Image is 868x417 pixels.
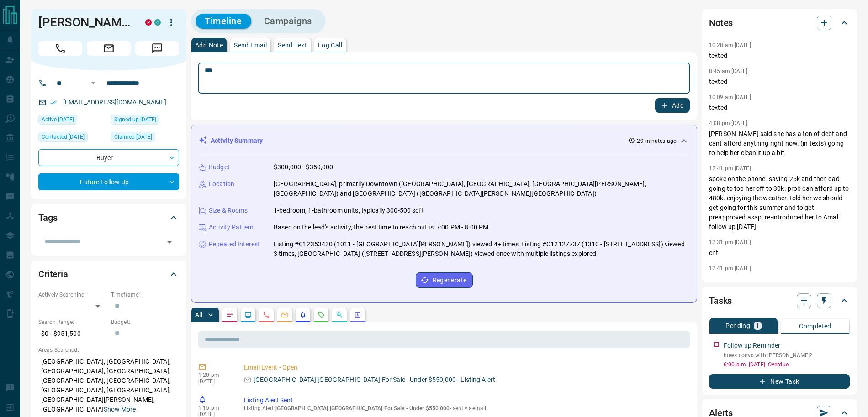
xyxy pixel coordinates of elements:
[299,311,307,318] svg: Listing Alerts
[63,99,166,106] a: [EMAIL_ADDRESS][DOMAIN_NAME]
[274,179,689,198] p: [GEOGRAPHIC_DATA], primarily Downtown ([GEOGRAPHIC_DATA], [GEOGRAPHIC_DATA], [GEOGRAPHIC_DATA][PE...
[709,42,751,48] p: 10:28 am [DATE]
[274,223,488,232] p: Based on the lead's activity, the best time to reach out is: 7:00 PM - 8:00 PM
[50,99,57,106] svg: Email Verified
[709,120,748,126] p: 4:08 pm [DATE]
[254,375,495,385] p: [GEOGRAPHIC_DATA] [GEOGRAPHIC_DATA] For Sale - Under $550,000 - Listing Alert
[38,115,106,127] div: Fri Oct 03 2025
[38,263,179,285] div: Criteria
[199,132,689,149] div: Activity Summary29 minutes ago
[799,323,831,329] p: Completed
[104,405,136,414] button: Show More
[198,405,230,411] p: 1:15 pm
[756,323,759,329] p: 1
[724,341,780,350] p: Follow up Reminder
[38,318,106,326] p: Search Range:
[195,42,223,48] p: Add Note
[725,323,750,329] p: Pending
[198,372,230,378] p: 1:20 pm
[196,14,251,29] button: Timeline
[38,149,179,166] div: Buyer
[709,374,850,389] button: New Task
[111,291,179,299] p: Timeframe:
[135,41,179,56] span: Message
[709,103,850,113] p: texted
[709,248,850,258] p: cnt
[42,132,85,141] span: Contacted [DATE]
[38,173,179,190] div: Future Follow Up
[111,132,179,145] div: Mon Feb 05 2024
[38,210,57,225] h2: Tags
[281,311,288,318] svg: Emails
[209,223,254,232] p: Activity Pattern
[275,405,450,412] span: [GEOGRAPHIC_DATA] [GEOGRAPHIC_DATA] For Sale - Under $550,000
[709,12,850,34] div: Notes
[38,354,179,417] p: [GEOGRAPHIC_DATA], [GEOGRAPHIC_DATA], [GEOGRAPHIC_DATA], [GEOGRAPHIC_DATA], [GEOGRAPHIC_DATA], [G...
[274,240,689,259] p: Listing #C12353430 (1011 - [GEOGRAPHIC_DATA][PERSON_NAME]) viewed 4+ times, Listing #C12127737 (1...
[709,265,751,271] p: 12:41 pm [DATE]
[211,136,263,146] p: Activity Summary
[709,293,732,308] h2: Tasks
[198,378,230,385] p: [DATE]
[38,267,68,281] h2: Criteria
[655,98,690,113] button: Add
[114,115,156,124] span: Signed up [DATE]
[38,326,106,341] p: $0 - $951,500
[709,165,751,172] p: 12:41 pm [DATE]
[88,78,99,89] button: Open
[336,311,343,318] svg: Opportunities
[111,318,179,326] p: Budget:
[724,351,850,360] p: hows convo with [PERSON_NAME]?
[145,19,152,26] div: property.ca
[263,311,270,318] svg: Calls
[274,162,333,172] p: $300,000 - $350,000
[709,129,850,158] p: [PERSON_NAME] said she has a ton of debt and cant afford anything right now. (in texts) going to ...
[244,363,686,372] p: Email Event - Open
[234,42,267,48] p: Send Email
[87,41,131,56] span: Email
[111,115,179,127] div: Thu Sep 17 2020
[38,346,179,354] p: Areas Searched:
[709,51,850,61] p: texted
[209,240,260,249] p: Repeated Interest
[209,206,248,215] p: Size & Rooms
[709,290,850,312] div: Tasks
[244,396,686,405] p: Listing Alert Sent
[163,236,176,249] button: Open
[354,311,361,318] svg: Agent Actions
[244,405,686,412] p: Listing Alert : - sent via email
[709,94,751,100] p: 10:09 am [DATE]
[318,311,325,318] svg: Requests
[709,239,751,245] p: 12:31 pm [DATE]
[637,137,677,145] p: 29 minutes ago
[209,179,234,189] p: Location
[38,291,106,299] p: Actively Searching:
[244,311,252,318] svg: Lead Browsing Activity
[42,115,74,124] span: Active [DATE]
[226,311,233,318] svg: Notes
[278,42,307,48] p: Send Text
[195,312,202,318] p: All
[154,19,161,26] div: condos.ca
[709,68,748,74] p: 8:45 am [DATE]
[416,272,473,288] button: Regenerate
[709,16,733,30] h2: Notes
[709,77,850,87] p: texted
[274,206,424,215] p: 1-bedroom, 1-bathroom units, typically 300-500 sqft
[38,207,179,229] div: Tags
[255,14,321,29] button: Campaigns
[724,360,850,369] p: 6:00 a.m. [DATE] - Overdue
[38,41,82,56] span: Call
[318,42,342,48] p: Log Call
[709,274,850,284] p: cnt
[709,174,850,232] p: spoke on the phone. saving 25k and then dad going to top her off to 30k. prob can afford up to 48...
[38,15,132,30] h1: [PERSON_NAME]
[114,132,152,141] span: Claimed [DATE]
[38,132,106,145] div: Wed Jun 05 2024
[209,162,230,172] p: Budget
